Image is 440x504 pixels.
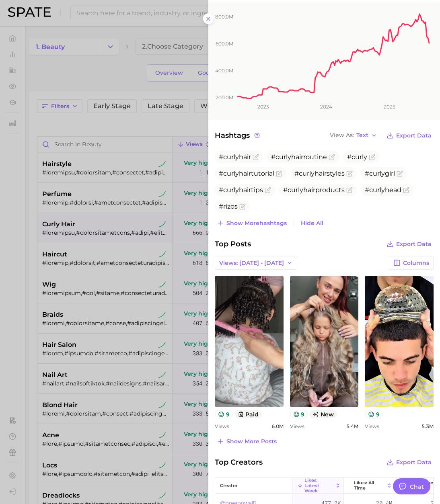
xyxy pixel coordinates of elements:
[219,170,274,177] span: #curlyhairtutorial
[396,459,432,466] span: Export Data
[215,436,279,447] button: Show more posts
[216,94,233,100] tspan: 200.0m
[215,410,233,418] button: 9
[365,170,395,177] span: #curlygirl
[220,483,238,488] span: creator
[215,238,251,250] span: Top Posts
[301,220,323,227] span: Hide All
[397,170,403,177] button: Flag as miscategorized or irrelevant
[219,153,251,161] span: #curlyhair
[292,478,344,494] button: Likes: Latest Week
[219,203,238,210] span: #rizos
[294,170,345,177] span: #curlyhairstyles
[299,218,325,229] button: Hide All
[265,187,271,193] button: Flag as miscategorized or irrelevant
[384,130,434,141] button: Export Data
[346,423,358,429] span: 5.4m
[330,133,354,137] span: View As
[215,423,229,429] span: Views
[396,241,432,248] span: Export Data
[215,14,233,20] tspan: 800.0m
[320,104,332,110] tspan: 2024
[226,438,277,445] span: Show more posts
[276,170,282,177] button: Flag as miscategorized or irrelevant
[403,260,429,266] span: Columns
[347,153,367,161] span: #curly
[328,130,379,141] button: View AsText
[215,130,261,141] span: Hashtags
[365,423,379,429] span: Views
[219,260,284,266] span: Views: [DATE] - [DATE]
[365,410,383,418] button: 9
[216,41,233,47] tspan: 600.0m
[283,186,345,194] span: #curlyhairproducts
[403,187,409,193] button: Flag as miscategorized or irrelevant
[271,153,327,161] span: #curlyhairroutine
[271,423,284,429] span: 6.0m
[346,187,353,193] button: Flag as miscategorized or irrelevant
[384,104,395,110] tspan: 2025
[365,186,401,194] span: #curlyhead
[384,457,434,468] button: Export Data
[226,220,287,227] span: Show more hashtags
[421,423,434,429] span: 5.3m
[369,154,375,160] button: Flag as miscategorized or irrelevant
[215,68,233,74] tspan: 400.0m
[239,203,246,210] button: Flag as miscategorized or irrelevant
[234,410,262,418] button: paid
[344,478,395,494] button: Likes: All Time
[253,154,259,160] button: Flag as miscategorized or irrelevant
[215,256,297,270] button: Views: [DATE] - [DATE]
[290,423,304,429] span: Views
[309,410,337,418] span: new
[384,238,434,250] button: Export Data
[219,186,263,194] span: #curlyhairtips
[396,132,432,139] span: Export Data
[346,170,353,177] button: Flag as miscategorized or irrelevant
[290,410,308,418] button: 9
[215,217,289,229] button: Show morehashtags
[356,133,368,137] span: Text
[304,478,333,494] span: Likes: Latest Week
[329,154,335,160] button: Flag as miscategorized or irrelevant
[257,104,269,110] tspan: 2023
[389,256,434,270] button: Columns
[354,480,385,491] span: Likes: All Time
[215,457,263,468] span: Top Creators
